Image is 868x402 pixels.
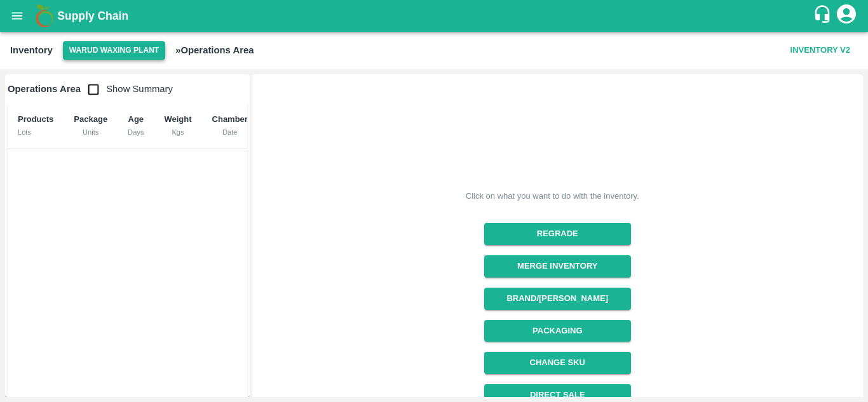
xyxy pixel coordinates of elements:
[18,114,53,124] b: Products
[57,10,128,22] b: Supply Chain
[484,255,631,278] button: Merge Inventory
[128,126,144,138] div: Days
[212,114,248,124] b: Chamber
[81,84,173,94] span: Show Summary
[128,114,144,124] b: Age
[3,1,32,30] button: open drawer
[466,190,639,203] div: Click on what you want to do with the inventory.
[484,320,631,342] button: Packaging
[32,3,57,29] img: logo
[175,45,254,55] b: » Operations Area
[10,45,53,55] b: Inventory
[484,288,631,310] button: Brand/[PERSON_NAME]
[57,7,813,25] a: Supply Chain
[18,126,53,138] div: Lots
[74,114,107,124] b: Package
[8,84,81,94] b: Operations Area
[63,41,165,60] button: Select DC
[484,352,631,374] button: Change SKU
[785,39,855,62] button: Inventory V2
[835,3,858,29] div: account of current user
[164,114,191,124] b: Weight
[813,4,835,27] div: customer-support
[164,126,191,138] div: Kgs
[212,126,248,138] div: Date
[484,223,631,245] button: Regrade
[74,126,107,138] div: Units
